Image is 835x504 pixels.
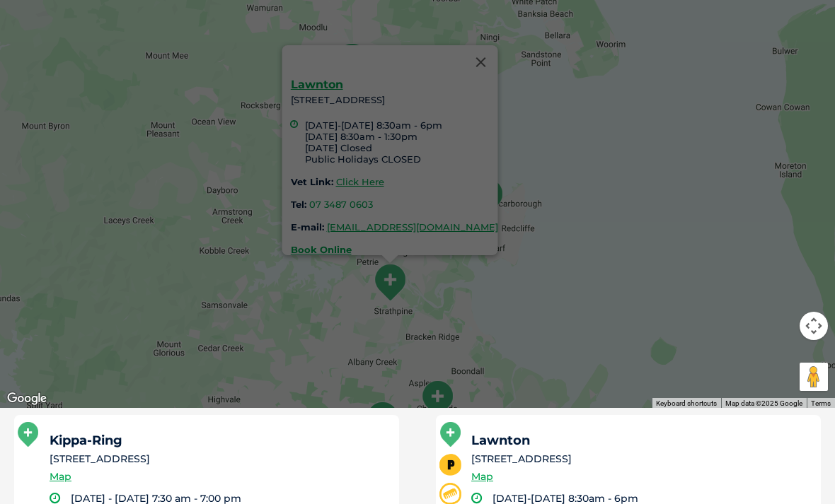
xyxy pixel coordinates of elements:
div: [STREET_ADDRESS] [291,80,498,256]
div: Morayfield [328,37,375,88]
a: Lawnton [291,78,343,92]
a: Book Online [291,245,352,256]
li: [DATE]-[DATE] 8:30am - 6pm [DATE] 8:30am - 1:30pm [DATE] Closed Public Holidays CLOSED [305,120,498,165]
a: 07 3487 0603 [309,199,373,211]
button: Close [464,46,498,80]
div: Lawnton [367,258,413,308]
a: Click Here [336,177,384,188]
button: Map camera controls [800,312,828,341]
a: Terms (opens in new tab) [811,400,831,408]
strong: E-mail: [291,222,324,233]
li: [STREET_ADDRESS] [50,452,386,467]
li: [STREET_ADDRESS] [471,452,808,467]
div: Mitchelton [359,396,405,446]
strong: Vet Link: [291,177,333,188]
a: Map [471,469,493,486]
img: Google [4,390,50,409]
h5: Kippa-Ring [50,435,386,447]
h5: Lawnton [471,435,808,447]
a: Map [50,469,71,486]
button: Drag Pegman onto the map to open Street View [800,363,828,392]
div: Kedron [414,375,461,425]
strong: Tel: [291,199,306,211]
span: Map data ©2025 Google [725,400,802,408]
a: Click to see this area on Google Maps [4,390,50,409]
button: Keyboard shortcuts [656,399,717,409]
a: [EMAIL_ADDRESS][DOMAIN_NAME] [327,222,498,233]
